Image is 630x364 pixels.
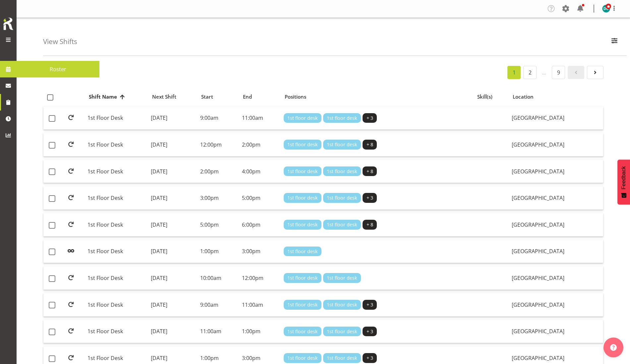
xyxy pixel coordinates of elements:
[327,301,357,308] span: 1st floor desk
[477,93,492,101] span: Skill(s)
[148,160,198,183] td: [DATE]
[243,93,252,101] span: End
[523,66,537,79] a: 2
[512,141,564,148] span: [GEOGRAPHIC_DATA]
[285,93,306,101] span: Positions
[198,293,239,317] td: 9:00am
[513,93,534,101] span: Location
[512,328,564,335] span: [GEOGRAPHIC_DATA]
[367,354,373,362] span: + 3
[85,240,148,263] td: 1st Floor Desk
[239,160,281,183] td: 4:00pm
[198,213,239,237] td: 5:00pm
[85,320,148,343] td: 1st Floor Desk
[367,114,373,122] span: + 3
[327,141,357,148] span: 1st floor desk
[367,141,373,148] span: + 8
[512,301,564,308] span: [GEOGRAPHIC_DATA]
[327,328,357,335] span: 1st floor desk
[287,354,318,362] span: 1st floor desk
[20,64,96,74] span: Roster
[152,93,176,101] span: Next Shift
[85,293,148,317] td: 1st Floor Desk
[367,301,373,308] span: + 3
[2,17,15,31] img: Rosterit icon logo
[287,114,318,122] span: 1st floor desk
[85,160,148,183] td: 1st Floor Desk
[327,274,357,282] span: 1st floor desk
[201,93,213,101] span: Start
[85,186,148,210] td: 1st Floor Desk
[327,354,357,362] span: 1st floor desk
[287,141,318,148] span: 1st floor desk
[148,320,198,343] td: [DATE]
[512,221,564,228] span: [GEOGRAPHIC_DATA]
[17,61,99,77] a: Roster
[198,133,239,157] td: 12:00pm
[148,266,198,290] td: [DATE]
[512,248,564,255] span: [GEOGRAPHIC_DATA]
[239,266,281,290] td: 12:00pm
[327,114,357,122] span: 1st floor desk
[367,328,373,335] span: + 3
[148,213,198,237] td: [DATE]
[198,320,239,343] td: 11:00am
[239,320,281,343] td: 1:00pm
[367,168,373,175] span: + 8
[239,240,281,263] td: 3:00pm
[89,93,117,101] span: Shift Name
[198,266,239,290] td: 10:00am
[621,166,627,189] span: Feedback
[43,38,77,45] h4: View Shifts
[287,221,318,228] span: 1st floor desk
[198,186,239,210] td: 3:00pm
[287,248,318,255] span: 1st floor desk
[512,274,564,282] span: [GEOGRAPHIC_DATA]
[287,194,318,202] span: 1st floor desk
[512,168,564,175] span: [GEOGRAPHIC_DATA]
[367,194,373,202] span: + 3
[148,293,198,317] td: [DATE]
[239,133,281,157] td: 2:00pm
[85,266,148,290] td: 1st Floor Desk
[512,114,564,121] span: [GEOGRAPHIC_DATA]
[602,5,610,13] img: donald-cunningham11616.jpg
[85,107,148,130] td: 1st Floor Desk
[610,344,617,351] img: help-xxl-2.png
[552,66,565,79] a: 9
[148,133,198,157] td: [DATE]
[148,107,198,130] td: [DATE]
[287,301,318,308] span: 1st floor desk
[327,194,357,202] span: 1st floor desk
[198,240,239,263] td: 1:00pm
[198,160,239,183] td: 2:00pm
[239,186,281,210] td: 5:00pm
[607,34,621,49] button: Filter Employees
[367,221,373,228] span: + 8
[85,213,148,237] td: 1st Floor Desk
[617,159,630,205] button: Feedback - Show survey
[148,240,198,263] td: [DATE]
[287,168,318,175] span: 1st floor desk
[148,186,198,210] td: [DATE]
[198,107,239,130] td: 9:00am
[327,168,357,175] span: 1st floor desk
[239,213,281,237] td: 6:00pm
[287,274,318,282] span: 1st floor desk
[512,354,564,362] span: [GEOGRAPHIC_DATA]
[287,328,318,335] span: 1st floor desk
[512,194,564,202] span: [GEOGRAPHIC_DATA]
[239,107,281,130] td: 11:00am
[85,133,148,157] td: 1st Floor Desk
[327,221,357,228] span: 1st floor desk
[239,293,281,317] td: 11:00am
